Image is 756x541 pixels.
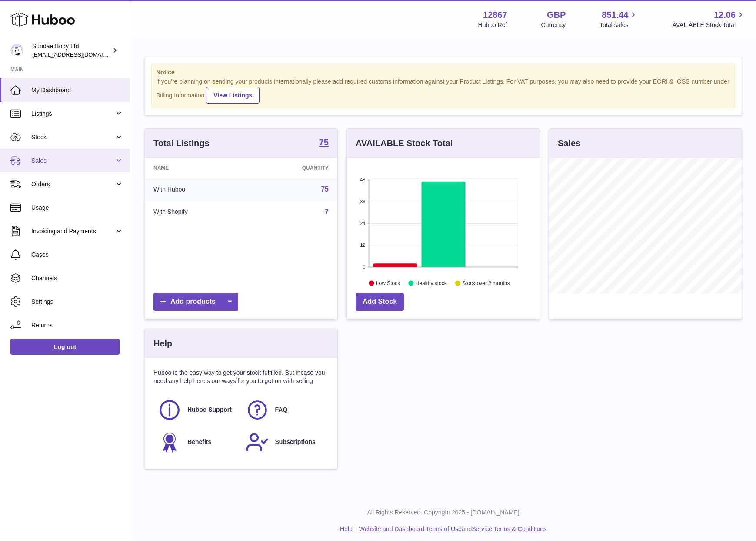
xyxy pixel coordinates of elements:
img: kirstie@sundaebody.com [10,44,23,57]
span: Sales [31,157,114,165]
h3: Sales [558,138,580,149]
li: and [356,525,546,533]
a: View Listings [206,87,260,104]
h3: AVAILABLE Stock Total [356,138,453,149]
strong: 75 [319,138,329,147]
span: AVAILABLE Stock Total [672,21,746,29]
td: With Shopify [145,201,249,223]
a: FAQ [246,398,325,422]
span: Settings [31,298,123,306]
text: 36 [360,199,365,204]
span: My Dashboard [31,86,123,94]
a: Help [340,525,353,532]
a: Log out [10,339,120,355]
span: Cases [31,251,123,259]
a: 7 [325,208,329,215]
span: Listings [31,110,114,118]
text: 24 [360,221,365,226]
div: Sundae Body Ltd [32,42,110,59]
strong: 12867 [483,9,507,21]
p: Huboo is the easy way to get your stock fulfilled. But incase you need any help here's our ways f... [153,369,329,385]
td: With Huboo [145,178,249,201]
span: Usage [31,204,123,212]
a: Service Terms & Conditions [472,525,546,532]
a: Subscriptions [246,430,325,454]
span: Stock [31,133,114,141]
a: 75 [319,138,329,148]
span: Orders [31,180,114,188]
span: Total sales [599,21,638,29]
a: Add Stock [356,293,404,311]
span: FAQ [275,406,288,414]
text: 0 [363,264,365,269]
span: 12.06 [714,9,736,21]
a: Website and Dashboard Terms of Use [359,525,462,532]
a: 851.44 Total sales [599,9,638,29]
text: Low Stock [376,280,400,286]
div: If you're planning on sending your products internationally please add required customs informati... [156,77,730,104]
a: Benefits [158,430,237,454]
a: 75 [321,185,329,193]
text: Stock over 2 months [462,280,510,286]
text: 48 [360,177,365,182]
span: Invoicing and Payments [31,227,114,235]
span: Subscriptions [275,438,316,446]
div: Huboo Ref [478,21,507,29]
a: Add products [153,293,238,311]
a: 12.06 AVAILABLE Stock Total [672,9,746,29]
text: Healthy stock [416,280,447,286]
text: 12 [360,242,365,248]
span: Huboo Support [187,406,232,414]
h3: Total Listings [153,138,210,149]
h3: Help [153,338,172,349]
th: Name [145,158,249,178]
div: Currency [541,21,566,29]
strong: GBP [547,9,566,21]
span: 851.44 [602,9,628,21]
span: [EMAIL_ADDRESS][DOMAIN_NAME] [32,51,128,58]
th: Quantity [249,158,337,178]
span: Benefits [187,438,211,446]
p: All Rights Reserved. Copyright 2025 - [DOMAIN_NAME] [137,508,749,517]
a: Huboo Support [158,398,237,422]
span: Channels [31,274,123,282]
strong: Notice [156,68,730,77]
span: Returns [31,321,123,329]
